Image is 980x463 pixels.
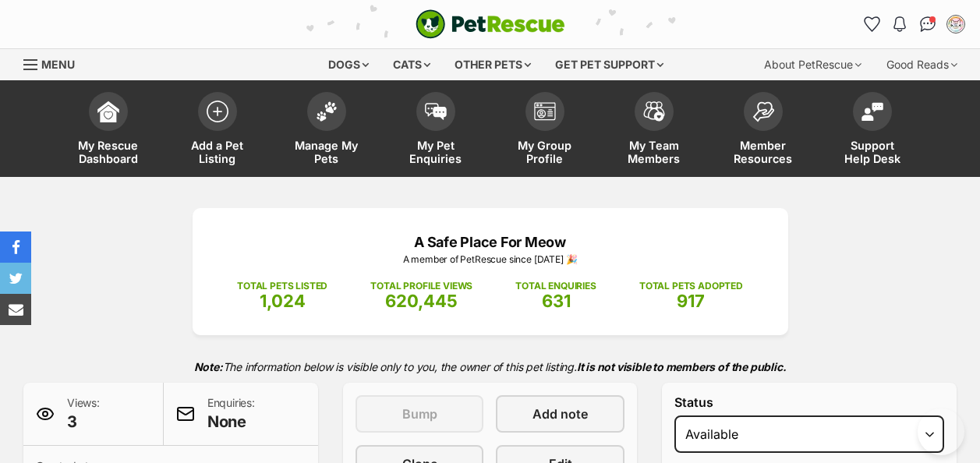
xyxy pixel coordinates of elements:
[382,49,441,80] div: Cats
[918,408,964,455] iframe: Help Scout Beacon - Open
[207,411,255,433] span: None
[752,101,774,122] img: member-resources-icon-8e73f808a243e03378d46382f2149f9095a855e16c252ad45f914b54edf8863c.svg
[444,49,542,80] div: Other pets
[356,395,484,433] button: Bump
[97,101,119,122] img: dashboard-icon-eb2f2d2d3e046f16d808141f083e7271f6b2e854fb5c12c21221c1fb7104beca.svg
[381,84,490,177] a: My Pet Enquiries
[515,279,596,293] p: TOTAL ENQUIRIES
[887,12,912,37] button: Notifications
[41,58,75,71] span: Menu
[674,395,944,409] label: Status
[818,84,927,177] a: Support Help Desk
[416,9,565,39] img: logo-cat-932fe2b9b8326f06289b0f2fb663e598f794de774fb13d1741a6617ecf9a85b4.svg
[67,395,100,433] p: Views:
[893,16,906,32] img: notifications-46538b983faf8c2785f20acdc204bb7945ddae34d4c08c2a6579f10ce5e182be.svg
[54,84,163,177] a: My Rescue Dashboard
[490,84,600,177] a: My Group Profile
[920,16,936,32] img: chat-41dd97257d64d25036548639549fe6c8038ab92f7586957e7f3b1b290dea8141.svg
[619,139,689,165] span: My Team Members
[425,103,447,120] img: pet-enquiries-icon-7e3ad2cf08bfb03b45e93fb7055b45f3efa6380592205ae92323e6603595dc1f.svg
[237,279,327,293] p: TOTAL PETS LISTED
[643,101,665,122] img: team-members-icon-5396bd8760b3fe7c0b43da4ab00e1e3bb1a5d9ba89233759b79545d2d3fc5d0d.svg
[316,101,338,122] img: manage-my-pets-icon-02211641906a0b7f246fdf0571729dbe1e7629f14944591b6c1af311fb30b64b.svg
[317,49,380,80] div: Dogs
[216,253,765,267] p: A member of PetRescue since [DATE] 🎉
[370,279,472,293] p: TOTAL PROFILE VIEWS
[385,291,458,311] span: 620,445
[163,84,272,177] a: Add a Pet Listing
[753,49,872,80] div: About PetRescue
[416,9,565,39] a: PetRescue
[216,231,765,253] p: A Safe Place For Meow
[207,395,255,433] p: Enquiries:
[534,102,556,121] img: group-profile-icon-3fa3cf56718a62981997c0bc7e787c4b2cf8bcc04b72c1350f741eb67cf2f40e.svg
[915,12,940,37] a: Conversations
[401,139,471,165] span: My Pet Enquiries
[292,139,362,165] span: Manage My Pets
[948,16,964,32] img: A Safe Place For Meow profile pic
[861,102,883,121] img: help-desk-icon-fdf02630f3aa405de69fd3d07c3f3aa587a6932b1a1747fa1d2bba05be0121f9.svg
[23,351,957,383] p: The information below is visible only to you, the owner of this pet listing.
[272,84,381,177] a: Manage My Pets
[837,139,907,165] span: Support Help Desk
[577,360,787,373] strong: It is not visible to members of the public.
[709,84,818,177] a: Member Resources
[728,139,798,165] span: Member Resources
[182,139,253,165] span: Add a Pet Listing
[542,291,571,311] span: 631
[67,411,100,433] span: 3
[194,360,223,373] strong: Note:
[943,12,968,37] button: My account
[73,139,143,165] span: My Rescue Dashboard
[876,49,968,80] div: Good Reads
[496,395,624,433] a: Add note
[677,291,705,311] span: 917
[859,12,884,37] a: Favourites
[639,279,743,293] p: TOTAL PETS ADOPTED
[23,49,86,77] a: Menu
[532,405,588,423] span: Add note
[510,139,580,165] span: My Group Profile
[600,84,709,177] a: My Team Members
[260,291,306,311] span: 1,024
[544,49,674,80] div: Get pet support
[859,12,968,37] ul: Account quick links
[402,405,437,423] span: Bump
[207,101,228,122] img: add-pet-listing-icon-0afa8454b4691262ce3f59096e99ab1cd57d4a30225e0717b998d2c9b9846f56.svg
